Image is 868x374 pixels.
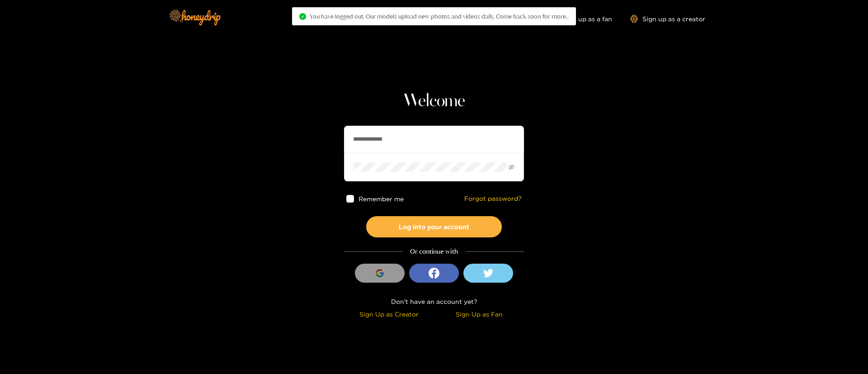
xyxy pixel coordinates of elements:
div: Or continue with [344,246,524,257]
h1: Welcome [344,90,524,112]
a: Forgot password? [464,195,522,203]
a: Sign up as a creator [630,15,705,23]
a: Sign up as a fan [550,15,612,23]
div: Sign Up as Fan [436,309,522,319]
div: Sign Up as Creator [346,309,432,319]
span: You have logged out. Our models upload new photos and videos daily. Come back soon for more.. [310,13,569,20]
span: Remember me [359,195,404,202]
div: Don't have an account yet? [344,296,524,307]
span: check-circle [299,13,306,20]
span: eye-invisible [509,164,514,170]
button: Log into your account [366,216,502,237]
